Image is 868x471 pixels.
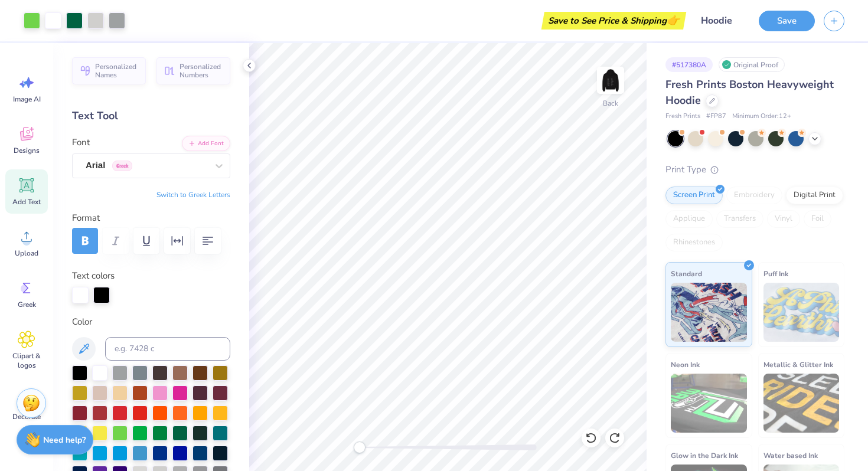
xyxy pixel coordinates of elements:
[43,434,86,446] strong: Need help?
[72,211,230,225] label: Format
[599,68,622,92] img: Back
[12,197,41,207] span: Add Text
[804,210,831,228] div: Foil
[665,112,700,122] span: Fresh Prints
[671,283,747,342] img: Standard
[732,112,791,122] span: Minimum Order: 12 +
[72,108,230,124] div: Text Tool
[95,63,139,79] span: Personalized Names
[763,358,833,371] span: Metallic & Glitter Ink
[763,374,840,433] img: Metallic & Glitter Ink
[665,187,723,204] div: Screen Print
[18,300,36,309] span: Greek
[15,248,38,258] span: Upload
[671,374,747,433] img: Neon Ink
[72,136,90,149] label: Font
[105,337,230,361] input: e.g. 7428 c
[12,412,41,421] span: Decorate
[180,63,223,79] span: Personalized Numbers
[72,57,146,84] button: Personalized Names
[692,9,750,32] input: Untitled Design
[72,315,230,329] label: Color
[726,187,782,204] div: Embroidery
[759,11,815,31] button: Save
[767,210,800,228] div: Vinyl
[72,269,115,283] label: Text colors
[665,210,713,228] div: Applique
[763,283,840,342] img: Puff Ink
[706,112,726,122] span: # FP87
[665,163,844,176] div: Print Type
[544,12,683,30] div: Save to See Price & Shipping
[716,210,763,228] div: Transfers
[786,187,843,204] div: Digital Print
[671,449,738,462] span: Glow in the Dark Ink
[671,358,700,371] span: Neon Ink
[667,13,680,27] span: 👉
[763,449,818,462] span: Water based Ink
[671,267,702,280] span: Standard
[7,351,46,370] span: Clipart & logos
[763,267,788,280] span: Puff Ink
[354,441,366,453] div: Accessibility label
[665,77,834,107] span: Fresh Prints Boston Heavyweight Hoodie
[603,98,618,109] div: Back
[156,57,230,84] button: Personalized Numbers
[156,190,230,199] button: Switch to Greek Letters
[182,136,230,151] button: Add Font
[14,146,40,155] span: Designs
[719,57,785,72] div: Original Proof
[665,57,713,72] div: # 517380A
[665,234,723,251] div: Rhinestones
[13,94,41,104] span: Image AI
